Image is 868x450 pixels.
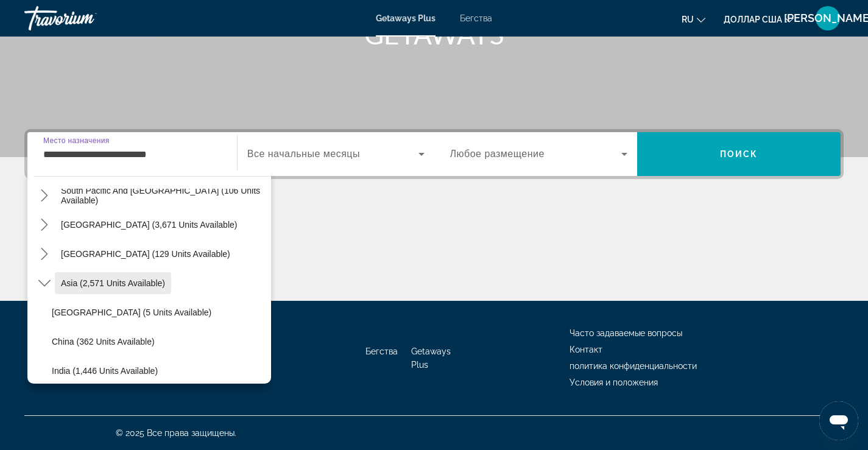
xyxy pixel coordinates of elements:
[55,243,236,265] button: Select destination: Central America (129 units available)
[55,272,171,294] button: Select destination: Asia (2,571 units available)
[247,149,360,159] font: Все начальные месяцы
[724,15,782,24] font: доллар США
[46,360,271,382] button: Select destination: India (1,446 units available)
[46,301,271,323] button: Select destination: Bangladesh (5 units available)
[27,132,841,176] div: Виджет поиска
[61,220,237,230] span: [GEOGRAPHIC_DATA] (3,671 units available)
[52,366,158,376] span: India (1,446 units available)
[570,361,697,371] a: политика конфиденциальности
[365,346,398,356] a: Бегства
[724,10,794,28] button: Изменить валюту
[43,136,110,144] font: Место назначения
[46,331,271,353] button: Select destination: China (362 units available)
[34,273,55,294] button: Toggle Asia (2,571 units available) submenu
[55,214,243,236] button: Select destination: South America (3,671 units available)
[34,185,55,206] button: Toggle South Pacific and Oceania (106 units available) submenu
[450,149,545,159] font: Любое размещение
[116,428,236,438] font: © 2025 Все права защищены.
[55,185,271,206] button: Select destination: South Pacific and Oceania (106 units available)
[682,15,694,24] font: ru
[376,13,436,23] a: Getaways Plus
[24,2,146,34] a: Травориум
[682,10,705,28] button: Изменить язык
[570,328,682,338] a: Часто задаваемые вопросы
[52,337,155,346] span: China (362 units available)
[570,345,602,354] a: Контакт
[812,5,844,31] button: Меню пользователя
[61,186,265,205] span: South Pacific and [GEOGRAPHIC_DATA] (106 units available)
[61,278,165,288] span: Asia (2,571 units available)
[460,13,492,23] a: Бегства
[720,149,758,159] font: Поиск
[570,378,658,387] a: Условия и положения
[61,249,230,259] span: [GEOGRAPHIC_DATA] (129 units available)
[43,147,221,162] input: Выберите пункт назначения
[27,170,271,384] div: Destination options
[34,244,55,265] button: Toggle Central America (129 units available) submenu
[34,214,55,236] button: Toggle South America (3,671 units available) submenu
[52,308,211,317] span: [GEOGRAPHIC_DATA] (5 units available)
[411,346,451,370] a: Getaways Plus
[819,401,858,440] iframe: Кнопка запуска окна обмена сообщениями
[637,132,841,176] button: Поиск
